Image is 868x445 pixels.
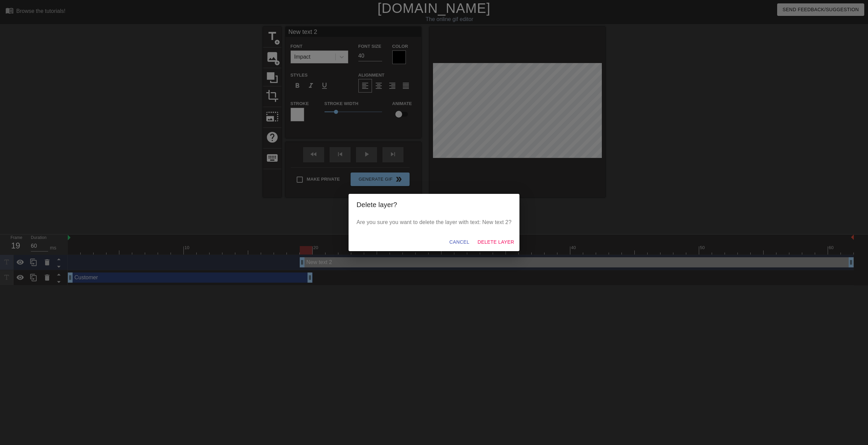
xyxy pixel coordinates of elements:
[449,238,469,246] span: Cancel
[477,238,514,246] span: Delete Layer
[357,199,512,210] h2: Delete layer?
[475,236,517,248] button: Delete Layer
[357,218,512,226] p: Are you sure you want to delete the layer with text: New text 2?
[447,236,472,248] button: Cancel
